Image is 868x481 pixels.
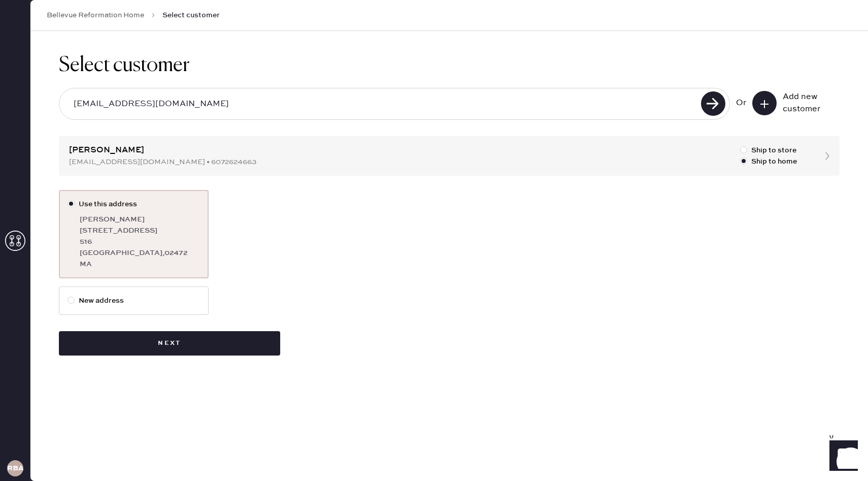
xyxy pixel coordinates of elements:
button: Next [59,331,280,356]
a: Bellevue Reformation Home [47,10,144,20]
div: MA [80,259,200,270]
h3: RBA [7,465,23,472]
div: [STREET_ADDRESS] [80,225,200,236]
input: Search by email or phone number [65,92,698,116]
label: Ship to store [740,145,797,156]
div: 516 [80,236,200,247]
label: Ship to home [740,156,797,167]
span: Select customer [162,10,220,20]
div: [PERSON_NAME] [80,214,200,225]
div: Or [736,97,746,109]
h1: Select customer [59,53,840,78]
label: New address [68,295,200,306]
div: Add new customer [783,91,833,115]
iframe: Front Chat [820,435,863,479]
div: [GEOGRAPHIC_DATA] , 02472 [80,247,200,259]
label: Use this address [68,199,200,210]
